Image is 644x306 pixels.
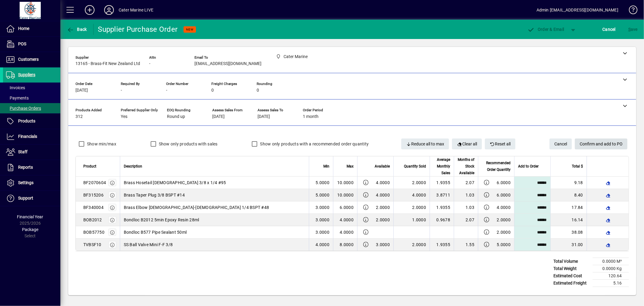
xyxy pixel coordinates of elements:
[550,265,593,272] td: Total Weight
[3,160,60,175] a: Reports
[3,114,60,129] a: Products
[375,163,390,170] span: Available
[497,242,511,248] span: 5.0000
[3,103,60,113] a: Purchase Orders
[550,214,587,226] td: 16.14
[158,141,218,147] label: Show only products with sales
[257,88,259,93] span: 0
[3,52,60,67] a: Customers
[430,239,454,251] td: 1.9355
[75,114,83,119] span: 312
[412,205,426,210] span: 2.0000
[593,265,629,272] td: 0.0000 Kg
[18,57,39,62] span: Customers
[550,189,587,201] td: 8.40
[121,88,122,93] span: -
[18,196,33,200] span: Support
[458,156,474,176] span: Months of Stock Available
[454,239,478,251] td: 1.55
[550,177,587,189] td: 9.18
[376,192,390,198] span: 4.0000
[309,177,333,189] td: 5.0000
[3,129,60,144] a: Financials
[452,138,482,149] button: Clear all
[593,280,629,287] td: 5.16
[60,24,94,35] app-page-header-button: Back
[434,156,450,176] span: Average Monthly Sales
[149,61,150,66] span: -
[65,24,88,35] button: Back
[603,24,616,34] span: Cancel
[376,217,390,223] span: 2.0000
[167,114,185,119] span: Round up
[6,96,29,100] span: Payments
[194,61,261,66] span: [EMAIL_ADDRESS][DOMAIN_NAME]
[119,5,153,15] div: Cater Marine LIVE
[333,201,357,214] td: 6.0000
[6,106,41,111] span: Purchase Orders
[83,192,104,198] div: BF315206
[430,189,454,201] td: 3.8711
[485,138,516,149] button: Reset all
[120,201,309,214] td: Brass Elbow [DEMOGRAPHIC_DATA]-[DEMOGRAPHIC_DATA] 1/4 BSPT #48
[323,163,329,170] span: Min
[412,242,426,247] span: 2.0000
[120,189,309,201] td: Brass Taper Plug 3/8 BSPT #14
[3,191,60,206] a: Support
[18,119,35,123] span: Products
[524,24,567,35] button: Order & Email
[593,258,629,265] td: 0.0000 M³
[376,242,390,248] span: 3.0000
[83,229,104,235] div: BOB57750
[401,138,449,149] button: Reduce all to max
[376,204,390,210] span: 2.0000
[554,139,567,149] span: Cancel
[347,163,354,170] span: Max
[628,24,638,34] span: ave
[6,85,25,90] span: Invoices
[550,272,593,280] td: Estimated Cost
[124,163,142,170] span: Description
[309,239,333,251] td: 4.0000
[83,204,104,210] div: BF340004
[593,272,629,280] td: 120.64
[457,139,477,149] span: Clear all
[98,24,178,34] div: Supplier Purchase Order
[412,180,426,185] span: 2.0000
[186,28,194,31] span: NEW
[17,214,43,219] span: Financial Year
[120,226,309,239] td: Bondloc B577 Pipe Sealant 50ml
[572,163,583,170] span: Total $
[404,163,426,170] span: Quantity Sold
[3,175,60,190] a: Settings
[430,201,454,214] td: 1.9355
[412,217,426,222] span: 1.0000
[430,214,454,226] td: 0.9678
[86,141,116,147] label: Show min/max
[333,214,357,226] td: 4.0000
[309,189,333,201] td: 5.0000
[303,114,319,119] span: 1 month
[99,5,119,15] button: Profile
[376,180,390,186] span: 4.0000
[258,114,270,119] span: [DATE]
[430,177,454,189] td: 1.9355
[3,83,60,93] a: Invoices
[628,27,631,32] span: S
[454,189,478,201] td: 1.03
[550,239,587,251] td: 31.00
[527,27,564,32] span: Order & Email
[18,26,29,31] span: Home
[83,163,96,170] span: Product
[75,61,140,66] span: 13165 - Brass-Fit New Zealand Ltd
[67,27,87,32] span: Back
[497,192,511,198] span: 6.0000
[3,145,60,160] a: Staff
[120,239,309,251] td: SS Ball Valve Mini F-F 3/8
[18,180,34,185] span: Settings
[580,139,623,149] span: Confirm and add to PO
[83,242,101,248] div: TVBSF10
[309,226,333,239] td: 3.0000
[333,239,357,251] td: 8.0000
[3,37,60,52] a: POS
